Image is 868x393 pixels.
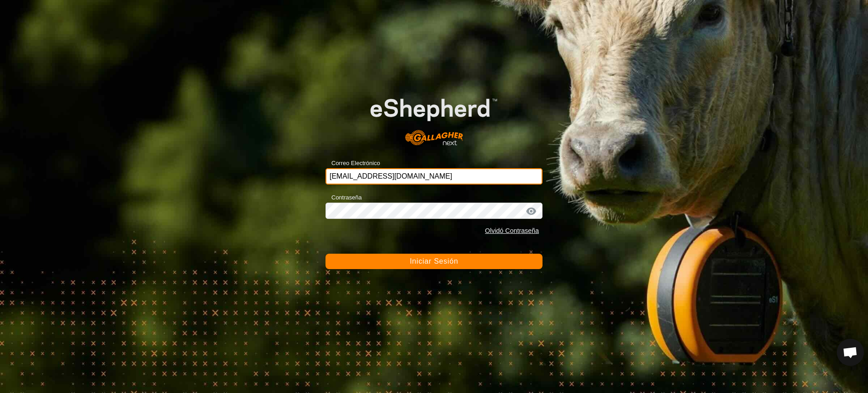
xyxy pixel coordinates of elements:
img: Logo de eShepherd [347,80,521,155]
button: Iniciar Sesión [325,254,542,269]
div: Chat abierto [837,339,864,366]
a: Olvidó Contraseña [485,227,539,234]
input: Correo Electrónico [325,168,542,185]
label: Correo Electrónico [325,159,380,168]
label: Contraseña [325,193,362,202]
span: Iniciar Sesión [410,257,458,265]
